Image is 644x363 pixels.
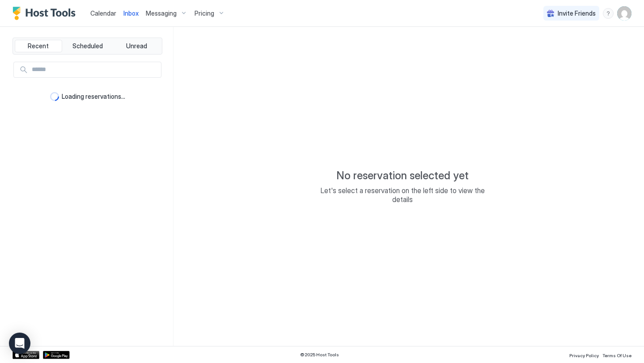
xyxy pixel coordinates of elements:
span: Scheduled [72,42,103,50]
span: Let's select a reservation on the left side to view the details [313,186,492,204]
button: Unread [113,40,160,52]
span: © 2025 Host Tools [300,352,339,358]
span: No reservation selected yet [336,169,469,182]
a: Terms Of Use [602,350,631,359]
span: Invite Friends [558,9,596,17]
span: Messaging [146,9,177,17]
span: Loading reservations... [62,93,125,101]
div: menu [603,8,614,19]
span: Unread [126,42,147,50]
input: Input Field [28,62,161,77]
div: tab-group [13,38,162,55]
span: Privacy Policy [569,353,599,358]
span: Recent [28,42,49,50]
div: Open Intercom Messenger [9,333,30,354]
span: Calendar [90,9,116,17]
span: Inbox [123,9,139,17]
span: Pricing [195,9,214,17]
a: App Store [13,351,39,359]
button: Scheduled [64,40,111,52]
a: Calendar [90,8,116,18]
a: Google Play Store [43,351,70,359]
a: Host Tools Logo [13,7,80,20]
div: User profile [617,6,631,21]
span: Terms Of Use [602,353,631,358]
a: Privacy Policy [569,350,599,359]
a: Inbox [123,8,139,18]
button: Recent [15,40,62,52]
div: loading [50,92,59,101]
